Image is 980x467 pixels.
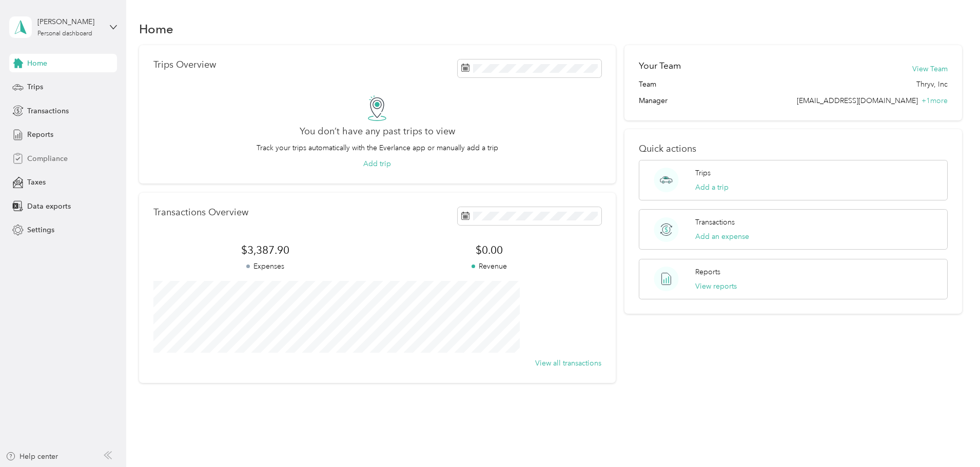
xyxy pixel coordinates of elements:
span: + 1 more [922,96,948,105]
span: Team [639,79,656,90]
button: Help center [6,451,58,462]
div: [PERSON_NAME] [37,16,102,27]
p: Trips Overview [153,59,216,70]
div: Personal dashboard [37,31,92,37]
iframe: Everlance-gr Chat Button Frame [923,410,980,467]
span: Taxes [27,177,46,188]
h1: Home [139,24,173,34]
span: Home [27,58,47,69]
span: Data exports [27,201,71,212]
p: Quick actions [639,144,948,154]
span: [EMAIL_ADDRESS][DOMAIN_NAME] [797,96,918,105]
p: Expenses [153,261,377,272]
p: Track your trips automatically with the Everlance app or manually add a trip [257,143,498,153]
span: $3,387.90 [153,243,377,257]
span: Manager [639,95,668,106]
button: View reports [695,281,737,292]
span: Trips [27,82,43,92]
button: View all transactions [535,358,601,369]
span: Settings [27,225,54,235]
p: Reports [695,267,720,277]
button: Add an expense [695,231,749,242]
h2: Your Team [639,59,681,72]
span: $0.00 [377,243,601,257]
p: Revenue [377,261,601,272]
p: Transactions [695,217,735,228]
span: Transactions [27,106,69,116]
button: Add trip [363,158,391,169]
h2: You don’t have any past trips to view [300,126,455,137]
span: Thryv, Inc [916,79,948,90]
p: Trips [695,168,711,178]
p: Transactions Overview [153,207,248,218]
button: View Team [912,64,948,74]
span: Reports [27,129,53,140]
button: Add a trip [695,182,729,193]
span: Compliance [27,153,68,164]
